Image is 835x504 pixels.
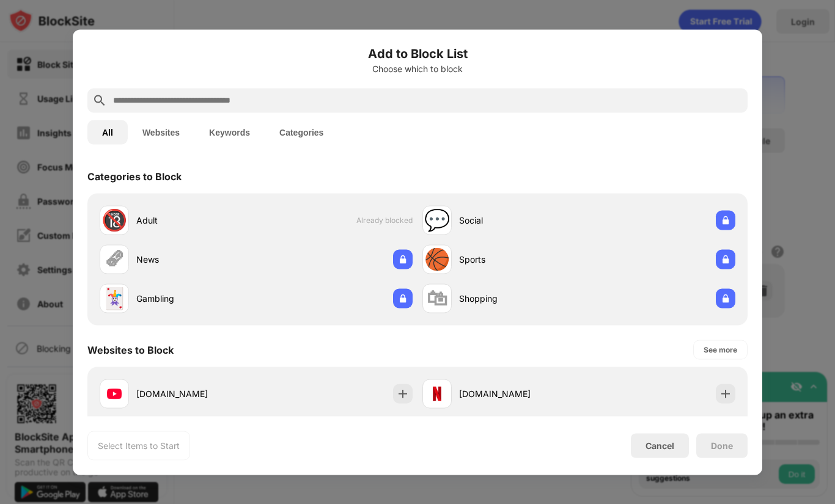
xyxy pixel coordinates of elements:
button: Keywords [194,120,265,144]
span: Already blocked [356,216,413,225]
h6: Add to Block List [87,44,748,62]
div: Choose which to block [87,64,748,73]
button: Websites [128,120,194,144]
div: Adult [136,214,256,227]
div: Cancel [646,440,674,451]
button: Categories [265,120,338,144]
div: Social [459,214,579,227]
img: favicons [430,386,444,401]
div: News [136,253,256,266]
div: Select Items to Start [98,439,180,451]
div: Websites to Block [87,343,174,356]
img: search.svg [92,93,107,108]
img: favicons [107,386,122,401]
div: [DOMAIN_NAME] [459,387,579,400]
div: [DOMAIN_NAME] [136,387,256,400]
div: Shopping [459,292,579,305]
div: Gambling [136,292,256,305]
div: See more [704,343,737,356]
button: All [87,120,128,144]
div: Categories to Block [87,170,182,182]
div: 🏀 [424,247,450,272]
div: 🛍 [427,286,447,311]
div: Sports [459,253,579,266]
div: 🗞 [104,247,125,272]
div: 💬 [424,208,450,233]
div: 🃏 [101,286,127,311]
div: Done [711,440,733,450]
div: 🔞 [101,208,127,233]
